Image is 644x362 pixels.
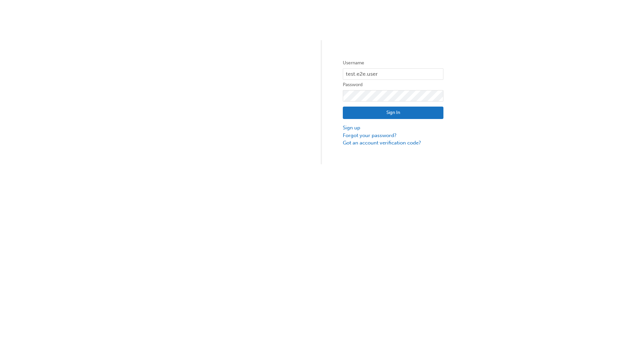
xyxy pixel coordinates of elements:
[343,81,443,89] label: Password
[343,59,443,67] label: Username
[343,68,443,80] input: Username
[343,124,443,132] a: Sign up
[343,132,443,139] a: Forgot your password?
[343,139,443,147] a: Got an account verification code?
[343,107,443,119] button: Sign In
